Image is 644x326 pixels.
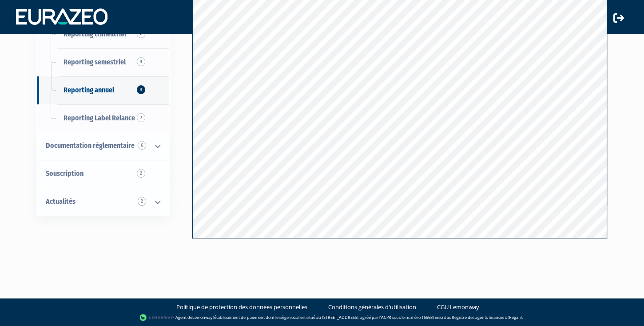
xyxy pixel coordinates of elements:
[451,314,521,320] a: Registre des agents financiers (Regafi)
[139,313,174,322] img: logo-lemonway.png
[37,188,169,216] a: Actualités 2
[192,314,213,320] a: Lemonway
[46,141,135,150] span: Documentation règlementaire
[46,169,83,178] span: Souscription
[328,303,416,311] a: Conditions générales d'utilisation
[176,303,307,311] a: Politique de protection des données personnelles
[37,104,169,132] a: Reporting Label Relance7
[37,20,169,48] a: Reporting trimestriel2
[137,29,145,38] span: 2
[46,197,76,206] span: Actualités
[138,197,146,206] span: 2
[137,85,145,94] span: 3
[9,313,635,322] div: - Agent de (établissement de paiement dont le siège social est situé au [STREET_ADDRESS], agréé p...
[37,160,169,188] a: Souscription2
[138,141,146,150] span: 6
[64,114,135,122] span: Reporting Label Relance
[64,30,126,38] span: Reporting trimestriel
[137,169,145,178] span: 2
[16,8,107,24] img: 1732889491-logotype_eurazeo_blanc_rvb.png
[137,113,145,122] span: 7
[64,86,114,94] span: Reporting annuel
[64,58,126,66] span: Reporting semestriel
[437,303,479,311] a: CGU Lemonway
[137,57,145,66] span: 3
[37,48,169,76] a: Reporting semestriel3
[37,76,169,104] a: Reporting annuel3
[37,132,169,160] a: Documentation règlementaire 6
